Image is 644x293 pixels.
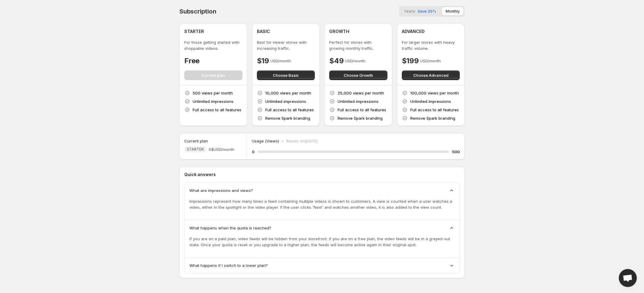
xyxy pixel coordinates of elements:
h5: 500 [452,149,460,155]
p: For those getting started with shoppable videos. [184,39,242,51]
h4: $49 [329,56,344,66]
p: If you are on a paid plan, video feeds will be hidden from your storefront. If you are on a free ... [189,236,455,248]
span: Save 20% [418,9,436,13]
button: Choose Basic [257,70,315,80]
p: Remove Spark branding [338,115,383,121]
p: Impressions represent how many times a feed containing multiple videos is shown to customers. A v... [189,198,455,210]
p: Unlimited impressions [265,98,306,104]
button: Choose Growth [329,70,387,80]
p: Full access to all features [338,107,386,113]
p: Unlimited impressions [338,98,378,104]
p: • [281,138,284,144]
h4: Subscription [179,8,216,15]
p: 500 views per month [193,90,233,96]
span: Choose Basic [273,72,299,78]
p: For larger stores with heavy traffic volume. [402,39,460,51]
p: Perfect for stores with growing monthly traffic. [329,39,387,51]
p: 100,000 views per month [410,90,459,96]
p: Unlimited impressions [193,98,233,104]
p: 25,000 views per month [338,90,384,96]
h4: BASIC [257,28,270,34]
h4: GROWTH [329,28,349,34]
p: Quick answers [184,172,460,178]
p: Best for newer stores with increasing traffic. [257,39,315,51]
p: Unlimited impressions [410,98,451,104]
h5: 0 [252,149,254,155]
p: Full access to all features [265,107,314,113]
h4: Free [184,56,200,66]
h4: $199 [402,56,419,66]
p: Full access to all features [193,107,241,113]
p: USD/month [345,58,366,64]
p: USD/month [270,58,291,64]
p: Remove Spark branding [410,115,455,121]
span: What are impressions and views? [189,187,253,193]
p: Resets on [DATE] [286,138,317,144]
p: Remove Spark branding [265,115,310,121]
h4: ADVANCED [402,28,425,34]
span: What happens when the quota is reached? [189,225,271,231]
p: Full access to all features [410,107,459,113]
span: 0$ USD/month [209,146,234,152]
h4: $19 [257,56,269,66]
p: USD/month [420,58,441,64]
span: Choose Advanced [413,72,448,78]
p: Usage (Views) [252,138,279,144]
div: Open chat [619,269,637,287]
span: Choose Growth [344,72,373,78]
button: Choose Advanced [402,70,460,80]
button: YearlySave 20% [400,7,440,15]
button: Monthly [442,7,463,15]
h5: Current plan [184,138,208,144]
p: 10,000 views per month [265,90,311,96]
span: What happens if I switch to a lower plan? [189,262,268,268]
span: Yearly [404,9,415,13]
h4: STARTER [184,28,204,34]
span: STARTER [187,147,204,152]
